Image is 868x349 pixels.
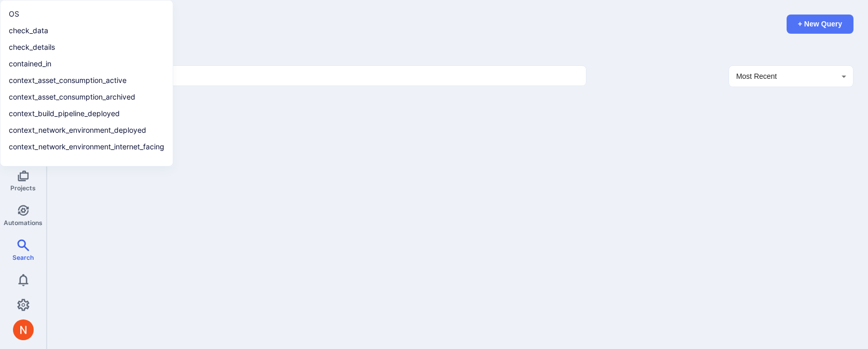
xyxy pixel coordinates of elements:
[7,90,166,104] li: context_asset_consumption_archived
[7,139,166,154] li: context_network_environment_internet_facing
[7,40,166,54] li: check_details
[81,71,566,81] input: Search in all queries
[7,73,166,88] li: context_asset_consumption_active
[7,7,166,21] li: OS
[7,156,166,171] li: context_sensitive_data_processing_ccn
[729,66,853,87] div: Most Recent
[13,319,34,340] img: ACg8ocIprwjrgDQnDsNSk9Ghn5p5-B8DpAKWoJ5Gi9syOE4K59tr4Q=s96-c
[4,219,43,227] span: Automations
[10,184,36,192] span: Projects
[787,15,853,34] button: + New query
[7,57,166,71] li: contained_in
[7,23,166,38] li: check_data
[61,34,853,48] h1: All queries
[7,123,166,137] li: context_network_environment_deployed
[13,319,34,340] div: Neeren Patki
[7,106,166,121] li: context_build_pipeline_deployed
[12,254,34,261] span: Search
